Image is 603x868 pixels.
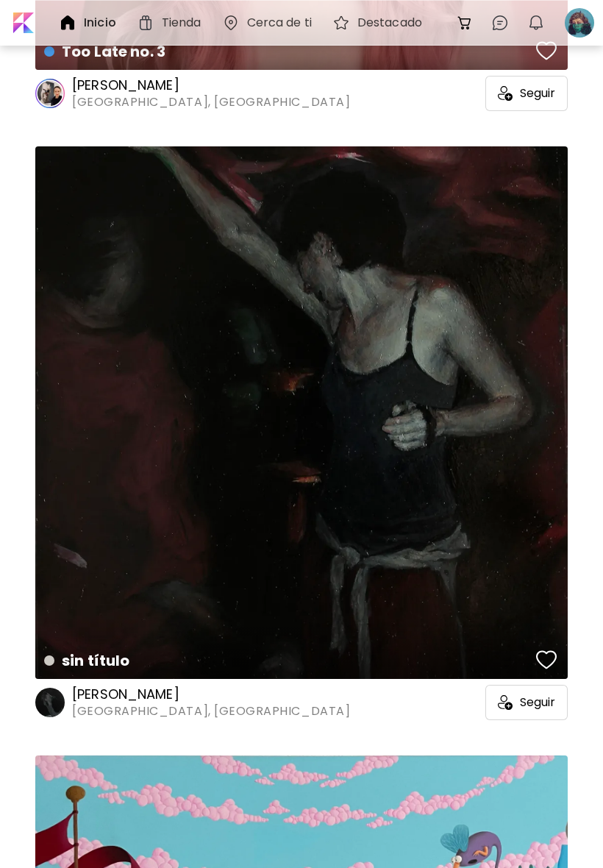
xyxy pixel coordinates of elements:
[485,76,568,111] div: Seguir
[520,695,555,710] span: Seguir
[247,17,312,29] h6: Cerca de ti
[532,645,560,675] button: favorites
[84,17,116,29] h6: Inicio
[456,14,474,32] img: cart
[35,685,568,720] a: [PERSON_NAME][GEOGRAPHIC_DATA], [GEOGRAPHIC_DATA]iconSeguir
[162,17,201,29] h6: Tienda
[72,94,350,110] span: [GEOGRAPHIC_DATA], [GEOGRAPHIC_DATA]
[498,695,513,710] img: icon
[222,14,318,32] a: Cerca de ti
[72,703,350,719] span: [GEOGRAPHIC_DATA], [GEOGRAPHIC_DATA]
[332,14,428,32] a: Destacado
[498,86,513,101] img: icon
[44,650,532,672] h4: sin título
[59,14,122,32] a: Inicio
[72,686,350,703] h6: [PERSON_NAME]
[44,40,532,63] h4: Too Late no. 3
[137,14,207,32] a: Tienda
[532,36,560,65] button: favorites
[35,76,568,111] a: [PERSON_NAME][GEOGRAPHIC_DATA], [GEOGRAPHIC_DATA]iconSeguir
[72,77,350,94] h6: [PERSON_NAME]
[520,86,555,101] span: Seguir
[357,17,422,29] h6: Destacado
[35,146,568,679] a: sin títulofavoriteshttps://cdn.kaleido.art/CDN/Artwork/69725/Primary/large.webp?updated=314225
[485,685,568,720] div: Seguir
[524,10,549,35] button: bellIcon
[491,14,509,32] img: chatIcon
[527,14,545,32] img: bellIcon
